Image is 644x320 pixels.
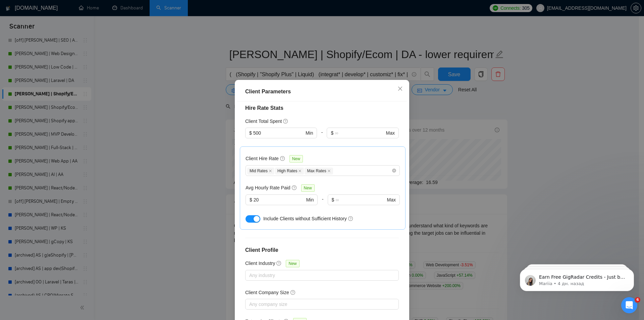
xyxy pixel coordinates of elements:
[397,86,403,91] span: close
[280,156,285,162] span: question-circle
[254,196,305,204] input: 0
[335,130,384,137] input: ∞
[269,170,272,173] span: close
[289,155,303,163] span: New
[245,289,289,296] h5: Client Company Size
[391,80,409,98] button: Close
[247,168,274,175] span: Mid Rates
[348,216,354,222] span: question-circle
[327,170,331,173] span: close
[246,155,279,163] h5: Client Hire Rate
[306,130,313,137] span: Min
[318,195,327,214] div: -
[286,260,299,268] span: New
[249,130,252,137] span: $
[306,196,314,204] span: Min
[263,216,347,222] span: Include Clients without Sufficient History
[283,119,288,124] span: question-circle
[292,185,297,191] span: question-circle
[510,255,644,302] iframe: Intercom notifications сообщение
[275,168,304,175] span: High Rates
[250,196,252,204] span: $
[245,246,399,255] h4: Client Profile
[298,170,302,173] span: close
[245,88,399,96] div: Client Parameters
[305,168,333,175] span: Max Rates
[332,196,334,204] span: $
[245,260,275,267] h5: Client Industry
[246,184,290,192] h5: Avg Hourly Rate Paid
[253,130,304,137] input: 0
[290,290,296,295] span: question-circle
[245,118,282,125] h5: Client Total Spent
[245,104,399,112] h4: Hire Rate Stats
[301,185,315,192] span: New
[331,130,333,137] span: $
[392,169,396,173] span: close-circle
[387,196,396,204] span: Max
[335,196,385,204] input: ∞
[276,261,282,266] span: question-circle
[386,130,395,137] span: Max
[317,128,327,147] div: -
[621,297,637,313] iframe: Intercom live chat
[635,297,640,303] span: 6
